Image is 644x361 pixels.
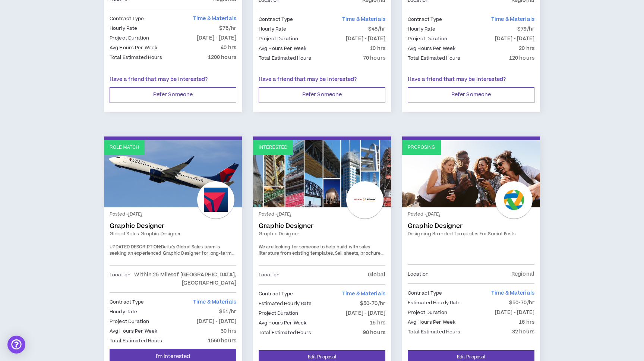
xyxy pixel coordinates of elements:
[110,271,130,287] p: Location
[259,244,385,270] span: We are looking for someone to help build with sales literature from existing templates. Sell shee...
[408,230,534,237] a: Designing branded templates for social posts
[104,140,242,207] a: Role Match
[208,53,236,62] p: 1200 hours
[110,15,144,23] p: Contract Type
[408,15,442,23] p: Contract Type
[110,244,236,283] span: Delta's Global Sales team is seeking an experienced Graphic Designer for long-term contract suppo...
[130,271,236,287] p: Within 25 Miles of [GEOGRAPHIC_DATA], [GEOGRAPHIC_DATA]
[360,299,385,308] p: $50-70/hr
[408,328,461,336] p: Total Estimated Hours
[363,329,385,337] p: 90 hours
[259,319,306,327] p: Avg Hours Per Week
[259,230,385,237] a: Graphic Designer
[259,144,287,151] p: Interested
[370,44,385,53] p: 10 hrs
[193,15,236,22] span: Time & Materials
[221,327,236,335] p: 30 hrs
[197,34,236,42] p: [DATE] - [DATE]
[110,144,139,151] p: Role Match
[408,222,534,230] a: Graphic Designer
[110,230,236,237] a: Global Sales Graphic Designer
[259,35,298,43] p: Project Duration
[110,87,236,103] button: Refer Someone
[156,353,190,360] span: I'm Interested
[509,54,534,62] p: 120 hours
[491,289,534,297] span: Time & Materials
[408,318,455,326] p: Avg Hours Per Week
[342,16,385,23] span: Time & Materials
[110,298,144,306] p: Contract Type
[259,76,385,84] p: Have a friend that may be interested?
[368,25,385,33] p: $48/hr
[408,211,534,218] p: Posted - [DATE]
[346,35,385,43] p: [DATE] - [DATE]
[110,211,236,218] p: Posted - [DATE]
[193,298,236,306] span: Time & Materials
[519,318,534,326] p: 16 hrs
[408,76,534,84] p: Have a friend that may be interested?
[110,222,236,230] a: Graphic Designer
[517,25,534,33] p: $79/hr
[512,328,534,336] p: 32 hours
[259,44,306,53] p: Avg Hours Per Week
[253,140,391,207] a: Interested
[408,35,447,43] p: Project Duration
[519,44,534,53] p: 20 hrs
[259,87,385,103] button: Refer Someone
[110,308,137,316] p: Hourly Rate
[259,54,312,62] p: Total Estimated Hours
[110,44,157,52] p: Avg Hours Per Week
[408,25,435,33] p: Hourly Rate
[408,54,461,62] p: Total Estimated Hours
[491,16,534,23] span: Time & Materials
[408,299,461,307] p: Estimated Hourly Rate
[110,34,149,42] p: Project Duration
[402,140,540,207] a: Proposing
[259,329,312,337] p: Total Estimated Hours
[408,308,447,317] p: Project Duration
[208,337,236,345] p: 1560 hours
[110,24,137,32] p: Hourly Rate
[342,290,385,298] span: Time & Materials
[370,319,385,327] p: 15 hrs
[511,270,534,278] p: Regional
[110,76,236,84] p: Have a friend that may be interested?
[259,211,385,218] p: Posted - [DATE]
[219,24,236,32] p: $76/hr
[221,44,236,52] p: 40 hrs
[363,54,385,62] p: 70 hours
[110,53,162,62] p: Total Estimated Hours
[7,336,25,354] div: Open Intercom Messenger
[259,290,293,298] p: Contract Type
[408,144,435,151] p: Proposing
[110,244,161,250] strong: UPDATED DESCRIPTION:
[259,222,385,230] a: Graphic Designer
[259,271,280,279] p: Location
[110,327,157,335] p: Avg Hours Per Week
[110,337,162,345] p: Total Estimated Hours
[408,87,534,103] button: Refer Someone
[408,270,429,278] p: Location
[259,309,298,317] p: Project Duration
[495,35,534,43] p: [DATE] - [DATE]
[368,271,385,279] p: Global
[259,15,293,23] p: Contract Type
[509,299,534,307] p: $50-70/hr
[346,309,385,317] p: [DATE] - [DATE]
[408,44,455,53] p: Avg Hours Per Week
[110,317,149,326] p: Project Duration
[408,289,442,297] p: Contract Type
[495,308,534,317] p: [DATE] - [DATE]
[259,25,286,33] p: Hourly Rate
[197,317,236,326] p: [DATE] - [DATE]
[259,299,312,308] p: Estimated Hourly Rate
[219,308,236,316] p: $51/hr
